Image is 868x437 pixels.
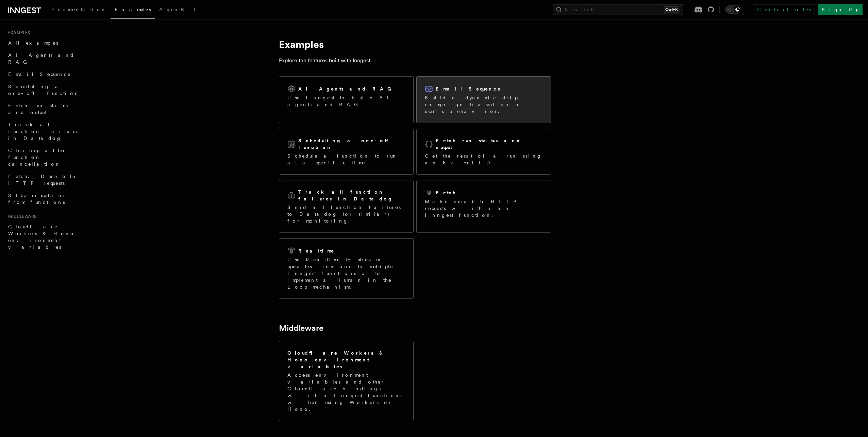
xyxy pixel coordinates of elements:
span: Track all function failures in Datadog [8,122,78,141]
a: Scheduling a one-off functionSchedule a function to run at a specific time. [279,129,414,175]
button: Toggle dark mode [725,5,741,14]
h2: Cloudflare Workers & Hono environment variables [287,350,405,370]
h2: Email Sequence [436,85,501,92]
a: Email SequenceBuild a dynamic drip campaign based on a user's behavior. [416,76,551,123]
p: Use Realtime to stream updates from one to multiple Inngest functions or to implement a Human in ... [287,256,405,290]
a: AgentKit [155,2,199,18]
a: Cloudflare Workers & Hono environment variables [5,221,80,253]
kbd: Ctrl+K [664,6,679,13]
h2: AI Agents and RAG [298,85,395,92]
a: Track all function failures in Datadog [5,118,80,144]
a: Track all function failures in DatadogSend all function failures to Datadog (or similar) for moni... [279,180,414,233]
a: Cloudflare Workers & Hono environment variablesAccess environment variables and other Cloudflare ... [279,341,414,421]
span: Cleanup after function cancellation [8,148,66,167]
a: Cleanup after function cancellation [5,144,80,170]
p: Schedule a function to run at a specific time. [287,152,405,166]
a: Fetch run status and outputGet the result of a run using an Event ID. [416,129,551,175]
a: Fetch: Durable HTTP requests [5,170,80,189]
a: Stream updates from functions [5,189,80,208]
button: Search...Ctrl+K [553,4,683,15]
h2: Scheduling a one-off function [298,137,405,151]
span: Examples [115,7,151,12]
p: Use Inngest to build AI agents and RAG. [287,94,405,108]
h2: Realtime [298,247,335,254]
span: Scheduling a one-off function [8,84,80,96]
span: Examples [5,30,30,35]
p: Get the result of a run using an Event ID. [425,152,542,166]
span: Email Sequence [8,71,71,77]
h2: Fetch [436,189,456,196]
a: AI Agents and RAG [5,49,80,68]
a: Examples [111,2,155,19]
a: AI Agents and RAGUse Inngest to build AI agents and RAG. [279,76,414,123]
a: Middleware [279,323,323,333]
span: Cloudflare Workers & Hono environment variables [8,224,75,250]
h2: Fetch run status and output [436,137,542,151]
p: Make durable HTTP requests within an Inngest function. [425,198,542,218]
a: RealtimeUse Realtime to stream updates from one to multiple Inngest functions or to implement a H... [279,238,414,299]
a: Sign Up [818,4,863,15]
p: Access environment variables and other Cloudflare bindings within Inngest functions when using Wo... [287,372,405,412]
a: Email Sequence [5,68,80,80]
a: Contact sales [753,4,815,15]
span: Documentation [50,7,106,12]
a: Documentation [46,2,111,18]
span: AgentKit [159,7,195,12]
p: Explore the features built with Inngest: [279,56,551,65]
h1: Examples [279,38,551,50]
a: Scheduling a one-off function [5,80,80,99]
span: Fetch run status and output [8,103,68,115]
span: Fetch: Durable HTTP requests [8,174,76,186]
a: Fetch run status and output [5,99,80,118]
span: All examples [8,40,58,46]
span: AI Agents and RAG [8,52,74,65]
p: Build a dynamic drip campaign based on a user's behavior. [425,94,542,115]
p: Send all function failures to Datadog (or similar) for monitoring. [287,204,405,224]
span: Middleware [5,214,36,219]
h2: Track all function failures in Datadog [298,189,405,202]
span: Stream updates from functions [8,193,65,205]
a: All examples [5,37,80,49]
a: FetchMake durable HTTP requests within an Inngest function. [416,180,551,233]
